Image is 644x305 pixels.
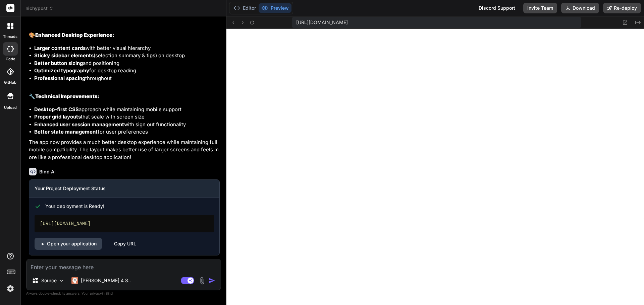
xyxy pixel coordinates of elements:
[26,290,221,297] p: Always double-check its answers. Your in Bind
[34,67,220,75] li: for desktop reading
[34,106,220,113] li: approach while maintaining mobile support
[34,106,79,112] strong: Desktop-first CSS
[25,5,54,12] span: nichypost
[35,215,214,232] div: [URL][DOMAIN_NAME]
[4,105,17,110] label: Upload
[81,277,131,284] p: [PERSON_NAME] 4 S..
[90,291,102,295] span: privacy
[296,19,348,26] span: [URL][DOMAIN_NAME]
[226,29,644,305] iframe: Preview
[209,277,215,284] img: icon
[198,277,206,285] img: attachment
[41,277,57,284] p: Source
[34,45,220,52] li: with better visual hierarchy
[35,238,102,250] a: Open your application
[29,31,220,39] h2: 🎨
[59,278,64,284] img: Pick Models
[231,3,259,13] button: Editor
[34,45,86,51] strong: Larger content cards
[34,60,220,67] li: and positioning
[475,3,519,13] div: Discord Support
[34,60,83,66] strong: Better button sizing
[34,75,85,81] strong: Professional spacing
[34,113,81,120] strong: Proper grid layouts
[39,168,56,175] h6: Bind AI
[35,185,214,192] h3: Your Project Deployment Status
[34,128,220,136] li: for user preferences
[29,93,220,100] h2: 🔧
[34,75,220,82] li: throughout
[34,113,220,121] li: that scale with screen size
[29,139,220,161] p: The app now provides a much better desktop experience while maintaining full mobile compatibility...
[603,3,641,13] button: Re-deploy
[34,67,89,74] strong: Optimized typography
[523,3,557,13] button: Invite Team
[71,277,78,284] img: Claude 4 Sonnet
[259,3,291,13] button: Preview
[6,56,15,62] label: code
[34,52,94,59] strong: Sticky sidebar elements
[34,121,220,129] li: with sign out functionality
[35,32,114,38] strong: Enhanced Desktop Experience:
[34,129,98,135] strong: Better state management
[4,80,16,85] label: GitHub
[45,203,104,210] span: Your deployment is Ready!
[5,283,16,294] img: settings
[34,52,220,60] li: (selection summary & tips) on desktop
[114,238,136,250] div: Copy URL
[561,3,599,13] button: Download
[34,121,124,128] strong: Enhanced user session management
[35,93,100,99] strong: Technical Improvements:
[3,34,17,40] label: threads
